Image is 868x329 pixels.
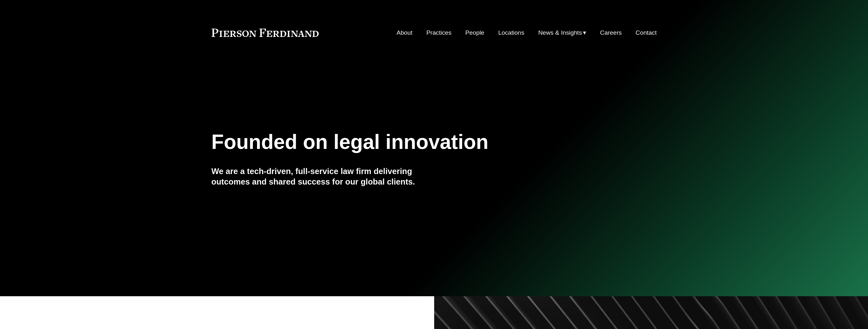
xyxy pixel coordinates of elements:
[426,27,451,39] a: Practices
[538,27,582,38] span: News & Insights
[635,27,656,39] a: Contact
[212,166,434,187] h4: We are a tech-driven, full-service law firm delivering outcomes and shared success for our global...
[212,130,583,154] h1: Founded on legal innovation
[465,27,484,39] a: People
[498,27,524,39] a: Locations
[600,27,621,39] a: Careers
[397,27,413,39] a: About
[538,27,586,39] a: folder dropdown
